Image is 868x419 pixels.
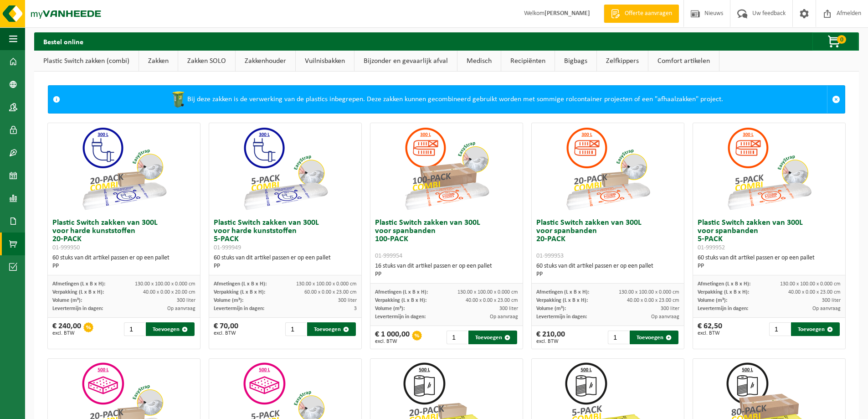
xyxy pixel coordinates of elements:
input: 1 [124,322,145,336]
span: excl. BTW [536,339,565,344]
span: Levertermijn in dagen: [536,314,587,320]
div: PP [214,262,357,270]
span: 300 liter [177,298,195,303]
img: WB-0240-HPE-GN-50.png [169,90,187,109]
div: € 70,00 [214,322,238,336]
div: PP [536,270,679,279]
input: 1 [285,322,306,336]
h3: Plastic Switch zakken van 300L voor spanbanden 100-PACK [375,219,518,260]
div: € 1 000,00 [375,331,410,344]
span: Op aanvraag [167,306,195,311]
span: 40.00 x 0.00 x 23.00 cm [788,290,841,295]
span: Volume (m³): [52,298,82,303]
span: Verpakking (L x B x H): [52,290,104,295]
span: 01-999953 [536,253,564,259]
h3: Plastic Switch zakken van 300L voor harde kunststoffen 20-PACK [52,219,195,252]
span: Afmetingen (L x B x H): [698,281,750,287]
span: Op aanvraag [651,314,679,320]
strong: [PERSON_NAME] [544,10,590,17]
span: 01-999952 [698,244,725,251]
span: 01-999954 [375,253,402,259]
button: Toevoegen [146,322,195,336]
button: Toevoegen [307,322,356,336]
span: 130.00 x 100.00 x 0.000 cm [619,290,679,295]
input: 1 [447,331,467,344]
img: 01-999949 [240,123,331,214]
div: 60 stuks van dit artikel passen er op een pallet [52,254,195,270]
span: excl. BTW [375,339,410,344]
span: 300 liter [822,298,841,303]
a: Recipiënten [501,51,555,72]
span: 300 liter [661,306,679,311]
span: 130.00 x 100.00 x 0.000 cm [780,281,841,287]
h3: Plastic Switch zakken van 300L voor harde kunststoffen 5-PACK [214,219,357,252]
span: 40.00 x 0.00 x 23.00 cm [627,298,679,303]
div: € 210,00 [536,331,565,344]
a: Vuilnisbakken [296,51,354,72]
span: Verpakking (L x B x H): [375,298,426,303]
div: 60 stuks van dit artikel passen er op een pallet [698,254,841,270]
button: Toevoegen [468,331,517,344]
span: Verpakking (L x B x H): [536,298,588,303]
span: Levertermijn in dagen: [375,314,426,320]
div: 60 stuks van dit artikel passen er op een pallet [536,262,679,279]
a: Zakken SOLO [178,51,235,72]
a: Medisch [457,51,501,72]
span: Verpakking (L x B x H): [698,290,749,295]
span: Volume (m³): [375,306,405,311]
span: Afmetingen (L x B x H): [214,281,267,287]
span: Levertermijn in dagen: [214,306,264,311]
span: Levertermijn in dagen: [698,306,748,311]
h3: Plastic Switch zakken van 300L voor spanbanden 5-PACK [698,219,841,252]
button: Toevoegen [791,322,840,336]
span: Afmetingen (L x B x H): [52,281,105,287]
span: excl. BTW [214,331,238,336]
span: Op aanvraag [812,306,841,311]
img: 01-999952 [724,123,815,214]
span: 130.00 x 100.00 x 0.000 cm [457,290,518,295]
a: Zelfkippers [597,51,648,72]
span: 130.00 x 100.00 x 0.000 cm [135,281,195,287]
img: 01-999954 [401,123,492,214]
span: Afmetingen (L x B x H): [536,290,589,295]
div: € 240,00 [52,322,81,336]
span: 0 [837,35,846,44]
input: 1 [608,331,629,344]
span: Volume (m³): [214,298,243,303]
span: Volume (m³): [698,298,727,303]
span: 130.00 x 100.00 x 0.000 cm [296,281,357,287]
a: Bijzonder en gevaarlijk afval [354,51,457,72]
span: Op aanvraag [490,314,518,320]
span: excl. BTW [52,331,81,336]
span: 01-999949 [214,244,241,251]
span: 40.00 x 0.00 x 20.00 cm [143,290,195,295]
a: Sluit melding [827,86,845,113]
span: 300 liter [499,306,518,311]
h3: Plastic Switch zakken van 300L voor spanbanden 20-PACK [536,219,679,260]
button: Toevoegen [630,331,678,344]
input: 1 [769,322,790,336]
span: Verpakking (L x B x H): [214,290,265,295]
div: 60 stuks van dit artikel passen er op een pallet [214,254,357,270]
img: 01-999953 [562,123,653,214]
a: Zakkenhouder [236,51,295,72]
div: PP [698,262,841,270]
a: Bigbags [555,51,596,72]
div: PP [52,262,195,270]
span: Volume (m³): [536,306,566,311]
span: Levertermijn in dagen: [52,306,103,311]
span: 300 liter [338,298,357,303]
h2: Bestel online [34,32,92,50]
a: Zakken [139,51,178,72]
a: Plastic Switch zakken (combi) [34,51,139,72]
div: € 62,50 [698,322,722,336]
span: excl. BTW [698,331,722,336]
div: 16 stuks van dit artikel passen er op een pallet [375,262,518,279]
img: 01-999950 [78,123,169,214]
span: Offerte aanvragen [622,9,674,18]
span: Afmetingen (L x B x H): [375,290,428,295]
button: 0 [812,32,858,51]
div: PP [375,270,518,279]
span: 3 [354,306,357,311]
span: 60.00 x 0.00 x 23.00 cm [304,290,357,295]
